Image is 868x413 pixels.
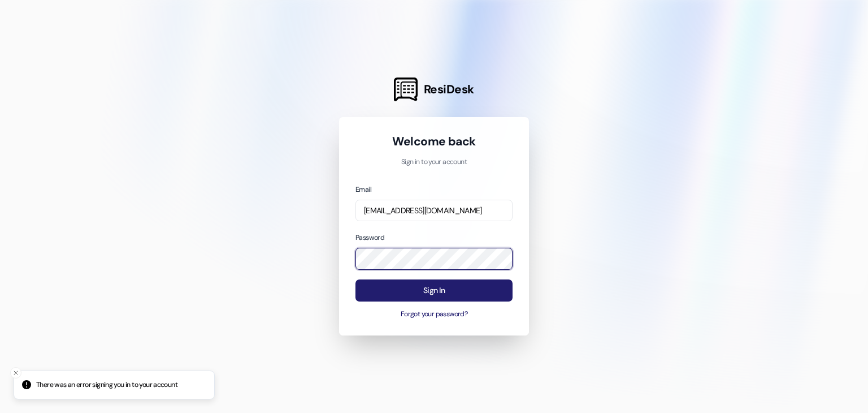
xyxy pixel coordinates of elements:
p: Sign in to your account [355,157,513,167]
label: Email [355,185,371,194]
span: ResiDesk [424,81,474,97]
label: Password [355,233,384,242]
img: ResiDesk Logo [394,78,418,101]
button: Sign In [355,279,513,302]
button: Close toast [10,367,21,378]
h1: Welcome back [355,134,513,149]
p: There was an error signing you in to your account [36,380,177,390]
button: Forgot your password? [355,309,513,320]
input: name@example.com [355,200,513,222]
